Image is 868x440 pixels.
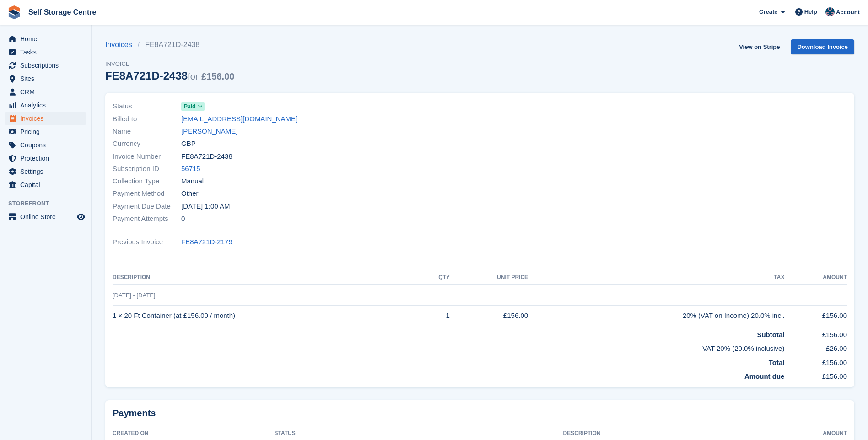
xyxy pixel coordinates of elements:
h2: Payments [113,408,847,419]
a: [PERSON_NAME] [181,126,237,137]
span: Payment Due Date [113,201,181,212]
td: VAT 20% (20.0% inclusive) [113,340,784,354]
span: Create [759,7,777,16]
span: CRM [20,86,75,98]
img: stora-icon-8386f47178a22dfd0bd8f6a31ec36ba5ce8667c1dd55bd0f319d3a0aa187defe.svg [7,5,21,19]
span: Help [804,7,817,16]
span: Currency [113,139,181,149]
span: Invoices [20,112,75,125]
td: £156.00 [784,326,847,340]
a: Download Invoice [791,39,854,54]
span: GBP [181,139,196,149]
span: Settings [20,165,75,178]
a: 56715 [181,164,200,174]
a: menu [5,72,86,85]
span: Billed to [113,114,181,124]
nav: breadcrumbs [105,39,234,50]
th: Tax [528,270,784,285]
span: Analytics [20,99,75,112]
a: View on Stripe [735,39,783,54]
span: Tasks [20,46,75,59]
span: Online Store [20,210,75,223]
span: Paid [184,102,195,111]
span: Invoice [105,59,234,69]
td: £156.00 [784,354,847,368]
span: Sites [20,72,75,85]
span: Name [113,126,181,137]
span: for [188,71,198,81]
img: Clair Cole [825,7,835,16]
td: £26.00 [784,340,847,354]
a: [EMAIL_ADDRESS][DOMAIN_NAME] [181,114,297,124]
span: Pricing [20,125,75,138]
span: Home [20,32,75,45]
span: Capital [20,178,75,191]
time: 2025-08-14 00:00:00 UTC [181,201,230,212]
a: menu [5,32,86,45]
a: Invoices [105,39,138,50]
div: 20% (VAT on Income) 20.0% incl. [528,311,784,321]
td: £156.00 [450,306,528,326]
a: menu [5,125,86,138]
a: menu [5,59,86,72]
th: QTY [421,270,450,285]
td: £156.00 [784,368,847,382]
strong: Amount due [744,372,785,380]
th: Unit Price [450,270,528,285]
span: Coupons [20,139,75,151]
a: menu [5,210,86,223]
span: Collection Type [113,176,181,187]
span: Storefront [8,199,91,208]
a: menu [5,112,86,125]
a: menu [5,46,86,59]
span: Subscriptions [20,59,75,72]
span: 0 [181,214,185,224]
a: menu [5,165,86,178]
td: 1 × 20 Ft Container (at £156.00 / month) [113,306,421,326]
a: Self Storage Centre [25,5,100,20]
th: Amount [784,270,847,285]
a: menu [5,152,86,165]
span: Payment Method [113,188,181,199]
td: 1 [421,306,450,326]
span: £156.00 [201,71,234,81]
span: Protection [20,152,75,165]
span: Status [113,101,181,112]
strong: Subtotal [757,331,784,338]
td: £156.00 [784,306,847,326]
a: menu [5,139,86,151]
span: Previous Invoice [113,237,181,247]
div: FE8A721D-2438 [105,70,234,82]
span: Account [836,8,860,17]
a: FE8A721D-2179 [181,237,232,247]
span: FE8A721D-2438 [181,151,232,162]
span: Payment Attempts [113,214,181,224]
a: menu [5,86,86,98]
span: Invoice Number [113,151,181,162]
span: [DATE] - [DATE] [113,292,155,299]
a: menu [5,178,86,191]
strong: Total [769,359,785,366]
span: Manual [181,176,204,187]
a: Paid [181,101,205,112]
a: menu [5,99,86,112]
span: Other [181,188,199,199]
span: Subscription ID [113,164,181,174]
th: Description [113,270,421,285]
a: Preview store [75,211,86,222]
